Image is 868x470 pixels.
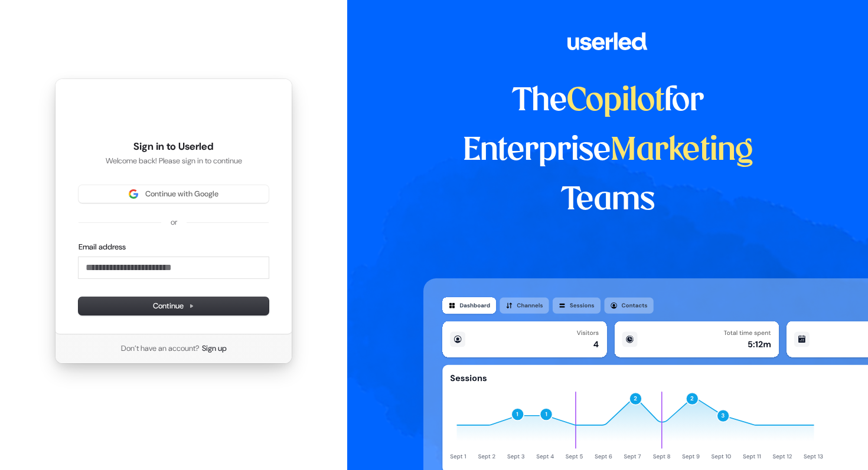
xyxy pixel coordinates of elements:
h1: The for Enterprise Teams [423,77,792,225]
span: Marketing [611,136,753,166]
h1: Sign in to Userled [79,140,269,154]
img: Sign in with Google [129,189,138,199]
span: Copilot [567,86,664,117]
p: or [171,217,177,228]
p: Welcome back! Please sign in to continue [79,156,269,166]
span: Don’t have an account? [121,343,200,354]
a: Sign up [202,343,227,354]
label: Email address [79,242,126,252]
button: Continue [79,297,269,315]
button: Sign in with GoogleContinue with Google [79,185,269,203]
span: Continue [153,301,194,311]
span: Continue with Google [145,189,218,199]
